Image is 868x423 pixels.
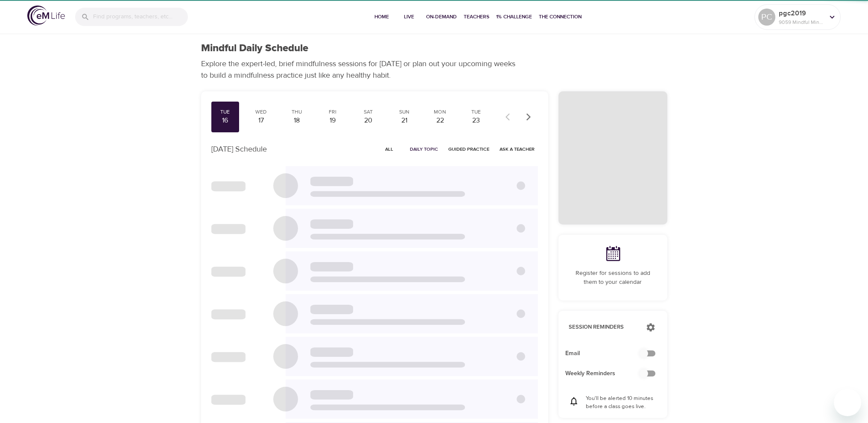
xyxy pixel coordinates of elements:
div: Mon [430,108,451,116]
div: 22 [430,116,451,125]
div: Fri [322,108,343,116]
button: Daily Topic [406,143,441,156]
button: All [376,143,403,156]
div: 16 [215,116,236,125]
span: All [379,145,400,153]
span: On-Demand [426,12,457,21]
span: Home [371,12,392,21]
p: pgc2019 [779,8,824,18]
p: Session Reminders [569,323,637,332]
div: Tue [465,108,487,116]
div: 19 [322,116,343,125]
div: Sat [358,108,379,116]
button: Ask a Teacher [496,143,538,156]
span: Email [565,349,647,358]
p: 9059 Mindful Minutes [779,18,824,26]
div: 17 [250,116,272,125]
span: Teachers [464,12,489,21]
div: 18 [286,116,307,125]
div: 23 [465,116,487,125]
div: Sun [394,108,415,116]
span: Live [399,12,419,21]
div: 21 [394,116,415,125]
button: Guided Practice [445,143,493,156]
p: Explore the expert-led, brief mindfulness sessions for [DATE] or plan out your upcoming weeks to ... [201,58,521,81]
h1: Mindful Daily Schedule [201,42,308,55]
img: logo [27,6,65,26]
input: Find programs, teachers, etc... [93,8,188,26]
p: You'll be alerted 10 minutes before a class goes live. [586,394,657,411]
div: PC [758,9,775,26]
span: The Connection [539,12,582,21]
span: 1% Challenge [496,12,532,21]
div: Wed [250,108,272,116]
p: Register for sessions to add them to your calendar [569,269,657,287]
p: [DATE] Schedule [211,143,267,155]
div: 20 [358,116,379,125]
span: Ask a Teacher [500,145,535,153]
div: Thu [286,108,307,116]
iframe: Button to launch messaging window [834,389,861,416]
div: Tue [215,108,236,116]
span: Daily Topic [410,145,438,153]
span: Weekly Reminders [565,369,647,378]
span: Guided Practice [448,145,489,153]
